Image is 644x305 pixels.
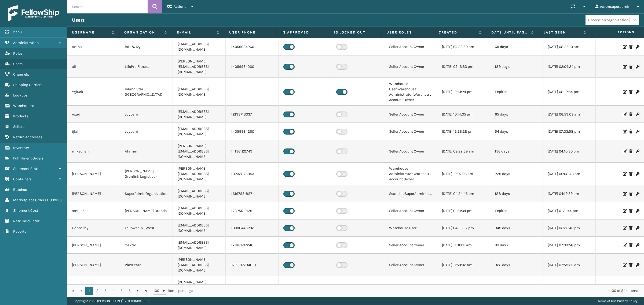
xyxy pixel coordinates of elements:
[623,263,626,267] i: Edit
[120,78,173,106] td: Inland Star ([GEOGRAPHIC_DATA])
[72,30,109,35] label: Username
[226,185,279,202] td: 1 6197531857
[490,38,543,55] td: 69 days
[173,220,226,237] td: [EMAIL_ADDRESS][DOMAIN_NAME]
[124,30,161,35] label: Organization
[384,38,437,55] td: Seller Account Owner
[636,45,639,49] i: Change Password
[629,130,632,133] i: Delete
[173,163,226,185] td: [PERSON_NAME][EMAIL_ADDRESS][DOMAIN_NAME]
[437,38,490,55] td: [DATE] 04:32:59 pm
[543,38,596,55] td: [DATE] 08:35:13 am
[636,65,639,69] i: Change Password
[13,83,42,87] span: Shipping Carriers
[543,106,596,123] td: [DATE] 06:59:09 am
[120,276,173,299] td: LifePro Fitness
[173,202,226,220] td: [EMAIL_ADDRESS][DOMAIN_NAME]
[173,254,226,276] td: [PERSON_NAME][EMAIL_ADDRESS][DOMAIN_NAME]
[226,106,279,123] td: 1 2133713037
[120,55,173,78] td: LifePro Fitness
[629,172,632,176] i: Delete
[12,30,22,34] span: Menu
[490,78,543,106] td: Expired
[544,30,581,35] label: Last Seen
[67,140,120,163] td: mikechen
[623,209,626,213] i: Edit
[13,124,24,129] span: Sellers
[226,163,279,185] td: 1 3232876943
[8,5,59,21] img: logo
[200,288,638,293] div: 1 - 100 of 544 items
[13,177,32,181] span: Containers
[384,254,437,276] td: Seller Account Owner
[629,192,632,196] i: Delete
[384,123,437,140] td: Seller Account Owner
[490,276,543,299] td: 86 days
[636,172,639,176] i: Change Password
[173,106,226,123] td: [EMAIL_ADDRESS][DOMAIN_NAME]
[13,166,41,171] span: Shipment Status
[120,38,173,55] td: loft & Ivy
[173,185,226,202] td: [EMAIL_ADDRESS][DOMAIN_NAME]
[439,30,476,35] label: Created
[629,226,632,230] i: Delete
[120,106,173,123] td: Joyberri
[636,209,639,213] i: Change Password
[47,198,62,202] span: ( 103935 )
[636,150,639,153] i: Change Password
[120,163,173,185] td: [PERSON_NAME] (Ironlink Logistics)
[174,4,186,9] span: Actions
[629,263,632,267] i: Delete
[384,276,437,299] td: Seller Account Owner
[109,287,118,295] a: 4
[437,237,490,254] td: [DATE] 11:31:23 am
[173,38,226,55] td: [EMAIL_ADDRESS][DOMAIN_NAME]
[490,185,543,202] td: 188 days
[226,202,279,220] td: 1 7325519129
[67,237,120,254] td: [PERSON_NAME]
[384,220,437,237] td: Warehouse User
[636,90,639,94] i: Change Password
[13,187,27,192] span: Batches
[543,220,596,237] td: [DATE] 02:35:40 pm
[629,150,632,153] i: Delete
[629,243,632,247] i: Delete
[93,287,101,295] a: 2
[491,30,528,35] label: Days until password expires
[67,106,120,123] td: Asad
[636,192,639,196] i: Change Password
[67,55,120,78] td: ali
[136,289,140,293] span: Go to the next page
[173,276,226,299] td: [DOMAIN_NAME][EMAIL_ADDRESS][DOMAIN_NAME]
[120,185,173,202] td: SuperAdminOrganization
[384,106,437,123] td: Seller Account Owner
[384,55,437,78] td: Seller Account Owner
[437,220,490,237] td: [DATE] 04:56:57 pm
[13,40,39,45] span: Administration
[543,123,596,140] td: [DATE] 07:03:58 pm
[74,297,149,305] p: Copyright 2023 [PERSON_NAME]™ v [TECHNICAL_ID]
[437,163,490,185] td: [DATE] 12:07:03 pm
[623,90,626,94] i: Edit
[629,90,632,94] i: Delete
[67,163,120,185] td: [PERSON_NAME]
[173,237,226,254] td: [EMAIL_ADDRESS][DOMAIN_NAME]
[120,123,173,140] td: Joyberri
[636,113,639,116] i: Change Password
[543,276,596,299] td: [DATE] 02:27:39 pm
[13,135,42,139] span: Return Addresses
[134,287,142,295] a: Go to the next page
[384,163,437,185] td: Warehouse Administrator,Warehouse Account Owner
[384,140,437,163] td: Seller Account Owner
[226,276,279,299] td: 1 14059934260
[226,254,279,276] td: 972 587734010
[543,78,596,106] td: [DATE] 08:12:54 pm
[588,17,628,23] div: Choose an organization
[13,208,38,213] span: Shipment Cost
[281,30,324,35] label: Is Approved
[490,220,543,237] td: 349 days
[490,106,543,123] td: 65 days
[101,287,109,295] a: 3
[173,55,226,78] td: [PERSON_NAME][EMAIL_ADDRESS][DOMAIN_NAME]
[629,65,632,69] i: Delete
